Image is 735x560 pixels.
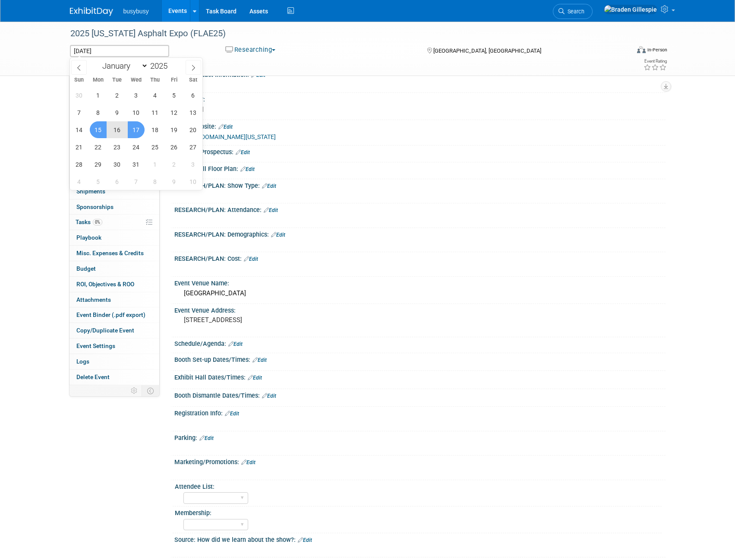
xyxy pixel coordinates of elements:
span: ROI, Objectives & ROO [76,281,134,288]
a: Attachments [69,292,159,307]
div: Event Format [579,45,668,58]
span: Sat [183,77,202,83]
span: December 1, 2025 [90,87,107,104]
a: Playbook [69,230,159,245]
img: Braden Gillespie [604,5,657,14]
a: Delete Event [69,370,159,385]
span: Mon [88,77,107,83]
div: Registration Info: [174,407,666,418]
select: Month [98,60,148,71]
span: January 2, 2026 [166,156,183,173]
span: December 19, 2025 [166,121,183,138]
span: Logs [76,358,89,365]
span: Budget [76,265,96,272]
a: Budget [69,261,159,276]
div: RESEARCH/PLAN: Cost: [174,252,666,263]
a: Edit [298,537,312,543]
img: ExhibitDay [70,7,113,16]
a: Search [553,4,593,19]
span: December 3, 2025 [128,87,145,104]
span: 0% [93,219,102,225]
span: Fri [164,77,183,83]
span: December 23, 2025 [109,139,126,155]
a: Edit [218,124,233,130]
span: January 8, 2026 [147,173,164,190]
a: Edit [240,166,255,172]
a: Edit [264,207,278,213]
span: November 30, 2025 [71,87,88,104]
a: Shipments [69,184,159,199]
div: RESEARCH/PLAN: Show Type: [174,179,666,190]
span: [GEOGRAPHIC_DATA], [GEOGRAPHIC_DATA] [433,47,541,54]
span: December 26, 2025 [166,139,183,155]
div: 2025 [US_STATE] Asphalt Expo (FLAE25) [67,26,617,41]
span: December 14, 2025 [71,121,88,138]
div: Annual [181,103,659,117]
span: December 28, 2025 [71,156,88,173]
span: December 30, 2025 [109,156,126,173]
span: January 4, 2026 [71,173,88,190]
span: December 27, 2025 [185,139,202,155]
a: Edit [271,232,285,238]
a: Edit [252,357,267,363]
span: Delete Event [76,373,110,380]
a: Event Binder (.pdf export) [69,307,159,323]
a: Edit [241,459,256,465]
span: Tasks [76,218,102,225]
a: Edit [244,256,258,262]
img: Format-Inperson.png [637,46,646,53]
span: Search [565,8,584,15]
div: Event Website: [174,120,666,131]
a: Edit [225,411,239,417]
a: Edit [262,393,276,399]
span: Misc. Expenses & Credits [76,250,144,256]
span: December 15, 2025 [90,121,107,138]
div: Source: How did we learn about the show?: [174,533,666,544]
a: Copy/Duplicate Event [69,323,159,338]
a: [URL][DOMAIN_NAME][US_STATE] [185,133,276,140]
div: Marketing/Promotions: [174,456,666,467]
span: Event Settings [76,342,115,349]
input: Event Start Date - End Date [70,45,169,57]
div: Event Venue Address: [174,304,666,315]
span: December 13, 2025 [185,104,202,121]
button: Researching [222,45,279,54]
span: December 21, 2025 [71,139,88,155]
div: [GEOGRAPHIC_DATA] [181,287,659,300]
span: December 7, 2025 [71,104,88,121]
div: Exhibit Hall Floor Plan: [174,162,666,174]
span: December 16, 2025 [109,121,126,138]
span: December 31, 2025 [128,156,145,173]
div: Membership: [175,506,662,517]
div: Frequency: [174,93,666,104]
div: RESEARCH/PLAN: Demographics: [174,228,666,239]
a: Edit [228,341,243,347]
span: Copy/Duplicate Event [76,327,134,334]
div: Exhibitor Prospectus: [174,146,666,157]
span: December 12, 2025 [166,104,183,121]
a: ROI, Objectives & ROO [69,277,159,292]
span: January 10, 2026 [185,173,202,190]
a: Edit [248,375,262,381]
span: Sponsorships [76,203,114,210]
div: Attendee List: [175,480,662,491]
span: December 24, 2025 [128,139,145,155]
a: Edit [199,435,214,441]
a: Tasks0% [69,215,159,230]
span: December 25, 2025 [147,139,164,155]
a: Event Information [69,76,159,91]
div: Booth Dismantle Dates/Times: [174,389,666,400]
span: December 9, 2025 [109,104,126,121]
span: Wed [126,77,145,83]
a: Event Settings [69,339,159,354]
span: December 29, 2025 [90,156,107,173]
a: Edit [236,149,250,155]
input: Year [148,61,174,71]
a: Booth [69,91,159,106]
span: Thu [145,77,164,83]
span: December 22, 2025 [90,139,107,155]
span: Shipments [76,188,105,195]
a: Sponsorships [69,199,159,215]
span: December 6, 2025 [185,87,202,104]
span: December 2, 2025 [109,87,126,104]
